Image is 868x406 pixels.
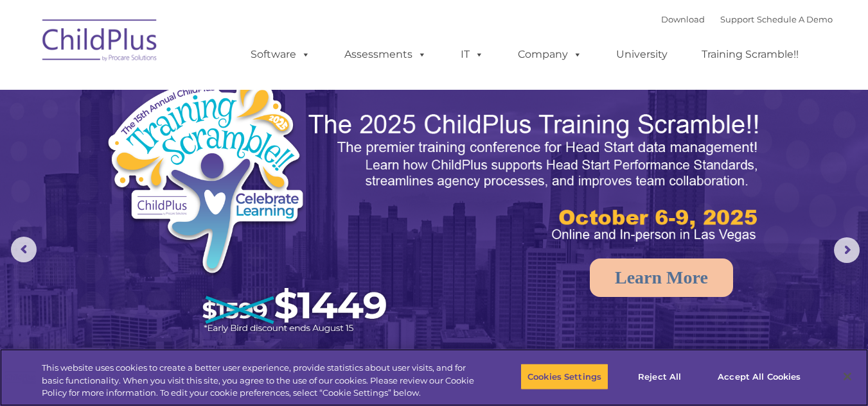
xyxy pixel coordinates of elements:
[332,42,439,67] a: Assessments
[603,42,680,67] a: University
[661,14,833,24] font: |
[720,14,754,24] a: Support
[619,363,700,390] button: Reject All
[448,42,497,67] a: IT
[36,10,164,74] img: ChildPlus by Procare Solutions
[590,258,733,297] a: Learn More
[42,362,477,400] div: This website uses cookies to create a better user experience, provide statistics about user visit...
[689,42,811,67] a: Training Scramble!!
[505,42,595,67] a: Company
[179,85,218,94] span: Last name
[661,14,705,24] a: Download
[711,363,808,390] button: Accept All Cookies
[179,137,233,147] span: Phone number
[757,14,833,24] a: Schedule A Demo
[238,42,323,67] a: Software
[520,363,608,390] button: Cookies Settings
[833,362,862,391] button: Close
